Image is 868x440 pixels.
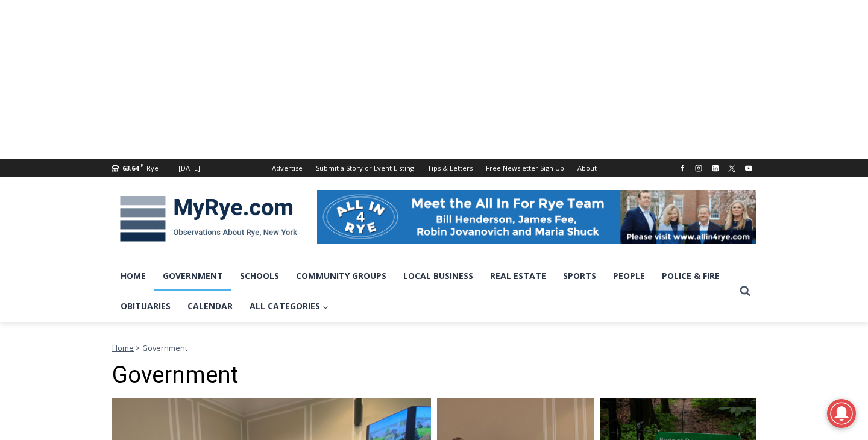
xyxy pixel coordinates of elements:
a: Calendar [179,291,241,321]
a: Real Estate [482,261,555,291]
span: > [136,342,140,353]
a: Police & Fire [653,261,728,291]
nav: Primary Navigation [112,261,734,322]
a: Advertise [265,159,309,177]
a: Obituaries [112,291,179,321]
div: Rye [146,163,159,174]
img: MyRye.com [112,187,305,250]
div: [DATE] [178,163,200,174]
a: Local Business [395,261,482,291]
button: View Search Form [734,280,756,302]
img: All in for Rye [317,190,756,244]
a: All Categories [241,291,337,321]
span: Government [142,342,187,353]
span: All Categories [250,300,329,313]
a: Government [154,261,231,291]
a: Instagram [691,161,706,175]
a: Home [112,342,134,353]
a: Free Newsletter Sign Up [479,159,571,177]
a: People [605,261,653,291]
a: X [725,161,739,175]
a: Home [112,261,154,291]
a: YouTube [741,161,756,175]
a: Community Groups [288,261,395,291]
a: Schools [231,261,288,291]
a: Sports [555,261,605,291]
nav: Breadcrumbs [112,342,756,354]
a: Tips & Letters [421,159,479,177]
nav: Secondary Navigation [265,159,603,177]
h1: Government [112,362,756,389]
a: Submit a Story or Event Listing [309,159,421,177]
span: F [140,162,143,168]
a: Facebook [675,161,690,175]
a: About [571,159,603,177]
a: Linkedin [708,161,723,175]
span: 63.64 [122,163,139,172]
